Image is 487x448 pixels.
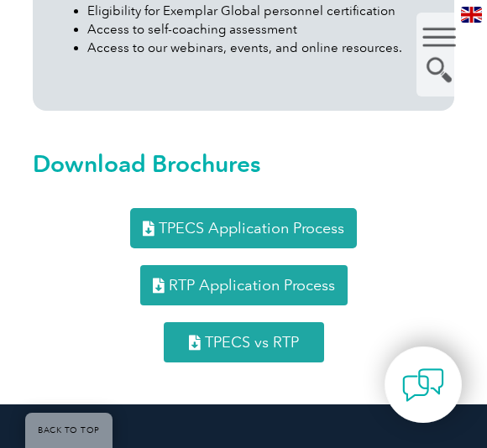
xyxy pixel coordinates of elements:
a: BACK TO TOP [25,413,113,448]
a: TPECS Application Process [130,208,357,248]
li: Access to self-coaching assessment [87,20,433,39]
li: Eligibility for Exemplar Global personnel certification [87,2,433,20]
span: TPECS vs RTP [205,335,299,350]
img: en [461,7,482,23]
a: TPECS vs RTP [164,322,324,362]
a: RTP Application Process [140,265,348,305]
li: Access to our webinars, events, and online resources. [87,39,433,57]
span: RTP Application Process [169,278,335,293]
h2: Download Brochures [33,150,454,177]
img: contact-chat.png [402,364,444,406]
span: TPECS Application Process [159,221,344,236]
